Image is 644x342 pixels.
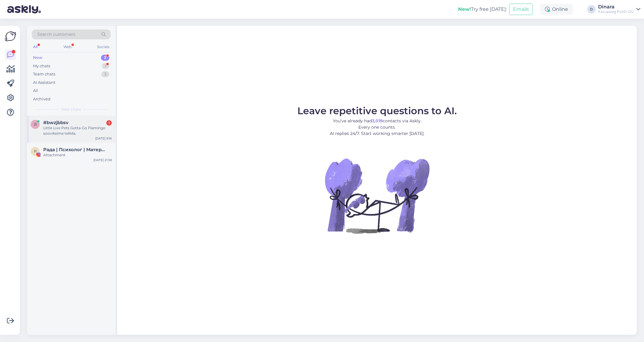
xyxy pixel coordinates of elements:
div: New [33,55,42,61]
div: 1 [106,120,112,126]
div: Try free [DATE]: [458,6,507,13]
div: Online [540,4,573,15]
span: Р [34,149,37,154]
div: Little Live Pets Gotta-Go Flamingo sooviksime tellida. [43,125,112,136]
div: Web [62,43,73,51]
div: Socials [96,43,111,51]
div: D [587,5,596,14]
span: #bwzjbbsv [43,120,68,125]
div: 1 [102,63,109,69]
div: 3 [101,71,109,77]
b: New! [458,6,471,12]
div: 2 [101,55,109,61]
a: DinaraKarupoeg Puhh OÜ [598,5,640,14]
div: Dinara [598,5,634,9]
img: No Chat active [323,142,431,250]
div: Team chats [33,71,55,77]
div: Attachment [43,152,112,158]
div: All [32,43,39,51]
span: Leave repetitive questions to AI. [297,105,457,117]
div: [DATE] 9:16 [95,136,112,141]
b: 3,019 [372,118,383,124]
span: b [34,122,37,127]
div: [DATE] 21:38 [93,158,112,162]
div: All [33,88,38,94]
span: New chats [62,107,81,112]
div: My chats [33,63,50,69]
span: Рада | Психолог | Материнство [43,147,106,152]
img: Askly Logo [5,31,16,42]
div: AI Assistant [33,80,55,86]
div: Archived [33,96,50,102]
button: Emails [509,4,533,15]
span: Search customers [37,31,75,38]
p: You’ve already had contacts via Askly. Every one counts. AI replies 24/7. Start working smarter [... [297,118,457,137]
div: Karupoeg Puhh OÜ [598,9,634,14]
